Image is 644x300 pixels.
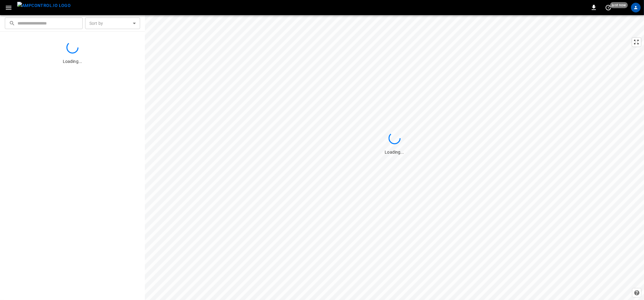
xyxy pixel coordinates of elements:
div: profile-icon [631,3,641,12]
img: ampcontrol.io logo [17,2,71,9]
canvas: Map [145,15,644,300]
span: just now [610,2,628,8]
button: set refresh interval [604,3,613,12]
span: Loading... [63,59,82,64]
span: Loading... [385,150,404,155]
